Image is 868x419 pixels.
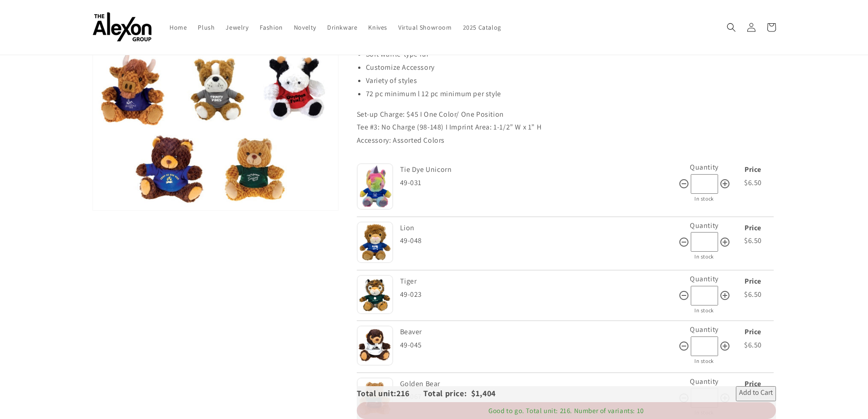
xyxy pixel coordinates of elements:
[254,18,288,37] a: Fashion
[393,18,457,37] a: Virtual Showroom
[733,163,774,176] div: Price
[721,17,741,37] summary: Search
[678,252,730,262] div: In stock
[678,194,730,204] div: In stock
[398,23,452,31] span: Virtual Showroom
[357,275,393,314] img: Tiger
[733,326,774,339] div: Price
[690,325,719,334] label: Quantity
[744,290,762,299] span: $6.50
[400,275,676,288] div: Tiger
[400,163,676,176] div: Tie Dye Unicorn
[471,388,496,398] span: $1,404
[690,162,719,172] label: Quantity
[192,18,220,37] a: Plush
[294,23,316,31] span: Novelty
[733,378,774,391] div: Price
[288,18,322,37] a: Novelty
[357,121,776,134] p: Tee #3: No Charge (98-148) I Imprint Area: 1-1/2” W x 1” H
[400,234,678,248] div: 49-048
[400,176,678,190] div: 49-031
[744,340,762,350] span: $6.50
[363,18,393,37] a: Knives
[357,163,393,210] img: Tie Dye Unicorn
[368,23,387,31] span: Knives
[457,18,507,37] a: 2025 Catalog
[400,326,676,339] div: Beaver
[400,339,678,352] div: 49-045
[357,108,776,121] p: Set-up Charge: $45 I One Color/ One Position
[322,18,363,37] a: Drinkware
[357,386,472,401] div: Total unit: Total price:
[164,18,192,37] a: Home
[92,13,152,42] img: The Alexon Group
[260,23,283,31] span: Fashion
[220,18,254,37] a: Jewelry
[733,275,774,288] div: Price
[678,356,730,366] div: In stock
[327,23,357,31] span: Drinkware
[736,386,776,401] button: Add to Cart
[198,23,215,31] span: Plush
[400,222,676,235] div: Lion
[690,221,719,230] label: Quantity
[744,236,762,245] span: $6.50
[357,222,393,264] img: Lion
[488,406,644,415] span: Good to go. Total unit: 216. Number of variants: 10
[366,74,776,88] li: Variety of styles
[357,135,445,145] span: Accessory: Assorted Colors
[690,377,719,386] label: Quantity
[744,178,762,187] span: $6.50
[169,23,187,31] span: Home
[400,378,676,391] div: Golden Bear
[400,288,678,301] div: 49-023
[739,388,773,399] span: Add to Cart
[357,326,393,366] img: Beaver
[678,305,730,316] div: In stock
[463,23,501,31] span: 2025 Catalog
[690,274,719,284] label: Quantity
[366,61,776,74] li: Customize Accessory
[366,88,776,101] li: 72 pc minimum l 12 pc minimum per style
[733,222,774,235] div: Price
[226,23,248,31] span: Jewelry
[396,388,423,398] span: 216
